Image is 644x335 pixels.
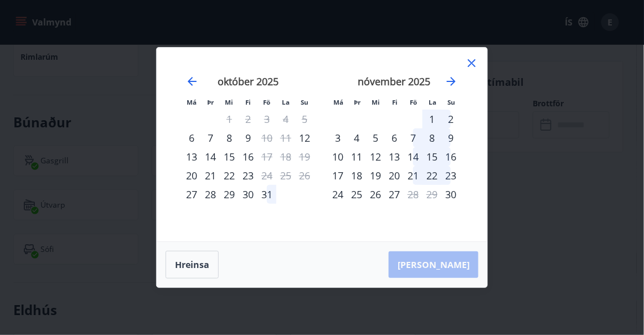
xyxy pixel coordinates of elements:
[187,98,197,106] small: Má
[366,166,385,185] td: Choose miðvikudagur, 19. nóvember 2025 as your check-in date. It’s available.
[366,147,385,166] div: 12
[276,128,295,147] td: Not available. laugardagur, 11. október 2025
[423,185,441,204] td: Not available. laugardagur, 29. nóvember 2025
[404,128,423,147] td: Choose föstudagur, 7. nóvember 2025 as your check-in date. It’s available.
[220,128,239,147] div: 8
[333,98,343,106] small: Má
[264,98,271,106] small: Fö
[257,128,276,147] div: Aðeins útritun í boði
[201,185,220,204] td: Choose þriðjudagur, 28. október 2025 as your check-in date. It’s available.
[366,147,385,166] td: Choose miðvikudagur, 12. nóvember 2025 as your check-in date. It’s available.
[441,110,460,128] td: Choose sunnudagur, 2. nóvember 2025 as your check-in date. It’s available.
[328,185,347,204] td: Choose mánudagur, 24. nóvember 2025 as your check-in date. It’s available.
[182,147,201,166] div: 13
[441,166,460,185] div: 23
[207,98,214,106] small: Þr
[186,75,199,88] div: Move backward to switch to the previous month.
[276,147,295,166] td: Not available. laugardagur, 18. október 2025
[358,75,431,88] strong: nóvember 2025
[218,75,279,88] strong: október 2025
[347,185,366,204] div: 25
[220,147,239,166] div: 15
[245,98,251,106] small: Fi
[366,185,385,204] div: 26
[404,147,423,166] td: Choose föstudagur, 14. nóvember 2025 as your check-in date. It’s available.
[347,128,366,147] div: 4
[201,128,220,147] td: Choose þriðjudagur, 7. október 2025 as your check-in date. It’s available.
[366,166,385,185] div: 19
[328,166,347,185] td: Choose mánudagur, 17. nóvember 2025 as your check-in date. It’s available.
[239,185,257,204] div: 30
[182,166,201,185] td: Choose mánudagur, 20. október 2025 as your check-in date. It’s available.
[239,185,257,204] td: Choose fimmtudagur, 30. október 2025 as your check-in date. It’s available.
[276,166,295,185] td: Not available. laugardagur, 25. október 2025
[166,251,219,279] button: Hreinsa
[201,147,220,166] td: Choose þriðjudagur, 14. október 2025 as your check-in date. It’s available.
[404,166,423,185] div: 21
[441,128,460,147] td: Choose sunnudagur, 9. nóvember 2025 as your check-in date. It’s available.
[201,166,220,185] td: Choose þriðjudagur, 21. október 2025 as your check-in date. It’s available.
[366,128,385,147] div: 5
[328,185,347,204] div: 24
[239,147,257,166] div: 16
[328,147,347,166] div: 10
[385,128,404,147] td: Choose fimmtudagur, 6. nóvember 2025 as your check-in date. It’s available.
[385,166,404,185] td: Choose fimmtudagur, 20. nóvember 2025 as your check-in date. It’s available.
[201,185,220,204] div: 28
[385,147,404,166] div: 13
[239,110,257,128] td: Not available. fimmtudagur, 2. október 2025
[257,110,276,128] td: Not available. föstudagur, 3. október 2025
[423,128,441,147] div: 8
[328,147,347,166] td: Choose mánudagur, 10. nóvember 2025 as your check-in date. It’s available.
[441,147,460,166] td: Choose sunnudagur, 16. nóvember 2025 as your check-in date. It’s available.
[328,128,347,147] td: Choose mánudagur, 3. nóvember 2025 as your check-in date. It’s available.
[441,185,460,204] div: Aðeins innritun í boði
[257,185,276,204] div: 31
[347,147,366,166] td: Choose þriðjudagur, 11. nóvember 2025 as your check-in date. It’s available.
[295,166,314,185] td: Not available. sunnudagur, 26. október 2025
[257,147,276,166] div: Aðeins útritun í boði
[239,166,257,185] div: 23
[423,166,441,185] div: 22
[182,128,201,147] div: Aðeins innritun í boði
[201,147,220,166] div: 14
[201,128,220,147] div: 7
[347,147,366,166] div: 11
[404,166,423,185] td: Choose föstudagur, 21. nóvember 2025 as your check-in date. It’s available.
[441,110,460,128] div: 2
[257,147,276,166] td: Not available. föstudagur, 17. október 2025
[392,98,398,106] small: Fi
[182,166,201,185] div: Aðeins innritun í boði
[445,75,458,88] div: Move forward to switch to the next month.
[429,98,436,106] small: La
[366,185,385,204] td: Choose miðvikudagur, 26. nóvember 2025 as your check-in date. It’s available.
[347,166,366,185] td: Choose þriðjudagur, 18. nóvember 2025 as your check-in date. It’s available.
[441,166,460,185] td: Choose sunnudagur, 23. nóvember 2025 as your check-in date. It’s available.
[282,98,290,106] small: La
[423,110,441,128] div: 1
[423,166,441,185] td: Choose laugardagur, 22. nóvember 2025 as your check-in date. It’s available.
[328,128,347,147] div: 3
[441,128,460,147] div: 9
[347,166,366,185] div: 18
[239,128,257,147] div: 9
[385,128,404,147] div: 6
[423,128,441,147] td: Choose laugardagur, 8. nóvember 2025 as your check-in date. It’s available.
[385,166,404,185] div: 20
[295,128,314,147] td: Choose sunnudagur, 12. október 2025 as your check-in date. It’s available.
[220,110,239,128] td: Not available. miðvikudagur, 1. október 2025
[257,166,276,185] div: Aðeins útritun í boði
[257,185,276,204] td: Choose föstudagur, 31. október 2025 as your check-in date. It’s available.
[301,98,308,106] small: Su
[404,147,423,166] div: 14
[423,110,441,128] td: Choose laugardagur, 1. nóvember 2025 as your check-in date. It’s available.
[385,185,404,204] td: Choose fimmtudagur, 27. nóvember 2025 as your check-in date. It’s available.
[372,98,380,106] small: Mi
[239,166,257,185] td: Choose fimmtudagur, 23. október 2025 as your check-in date. It’s available.
[220,147,239,166] td: Choose miðvikudagur, 15. október 2025 as your check-in date. It’s available.
[220,185,239,204] div: 29
[220,166,239,185] div: 22
[447,98,455,106] small: Su
[347,185,366,204] td: Choose þriðjudagur, 25. nóvember 2025 as your check-in date. It’s available.
[220,185,239,204] td: Choose miðvikudagur, 29. október 2025 as your check-in date. It’s available.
